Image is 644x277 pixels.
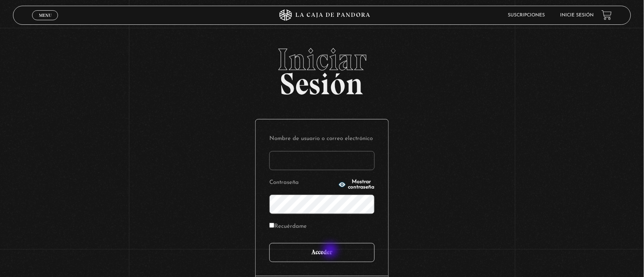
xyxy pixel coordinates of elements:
[508,13,545,18] a: Suscripciones
[269,243,375,262] input: Acceder
[13,44,631,93] h2: Sesión
[36,19,54,24] span: Cerrar
[560,13,594,18] a: Inicie sesión
[269,221,307,233] label: Recuérdame
[338,179,375,190] button: Mostrar contraseña
[269,133,375,145] label: Nombre de usuario o correo electrónico
[602,10,612,20] a: View your shopping cart
[269,177,336,189] label: Contraseña
[269,223,274,228] input: Recuérdame
[348,179,375,190] span: Mostrar contraseña
[39,13,52,18] span: Menu
[13,44,631,75] span: Iniciar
